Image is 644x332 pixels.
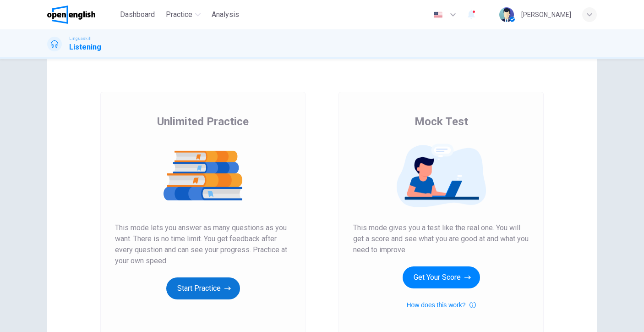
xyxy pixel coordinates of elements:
[521,9,571,20] div: [PERSON_NAME]
[47,6,95,24] img: OpenEnglish logo
[166,277,240,299] button: Start Practice
[162,6,204,23] button: Practice
[415,114,468,129] span: Mock Test
[115,222,291,266] span: This mode lets you answer as many questions as you want. There is no time limit. You get feedback...
[166,9,192,20] span: Practice
[403,266,480,288] button: Get Your Score
[69,42,101,53] h1: Listening
[69,35,92,42] span: Linguaskill
[157,114,249,129] span: Unlimited Practice
[432,11,444,18] img: en
[406,299,475,310] button: How does this work?
[353,222,529,255] span: This mode gives you a test like the real one. You will get a score and see what you are good at a...
[116,6,158,23] button: Dashboard
[499,7,514,22] img: Profile picture
[208,6,243,23] button: Analysis
[212,9,239,20] span: Analysis
[47,6,116,24] a: OpenEnglish logo
[120,9,155,20] span: Dashboard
